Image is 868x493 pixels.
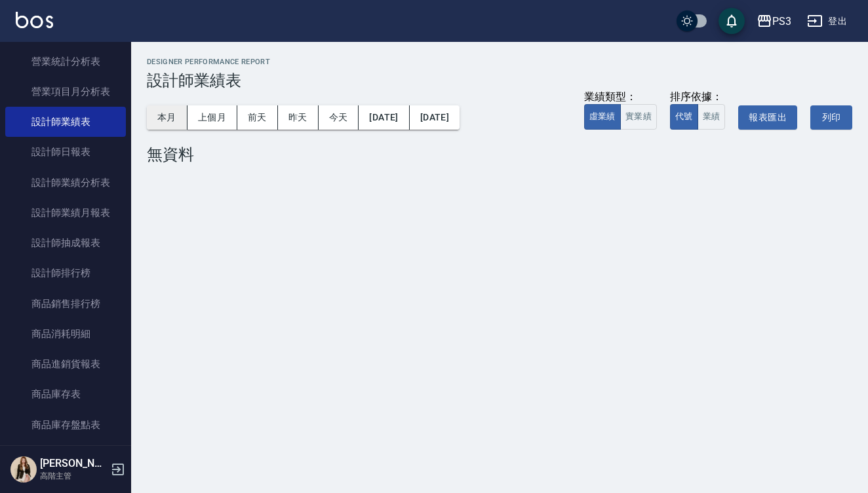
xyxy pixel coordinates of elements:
img: Person [10,456,37,483]
div: PS3 [772,13,791,29]
a: 商品庫存盤點表 [5,410,126,440]
a: 設計師業績月報表 [5,198,126,228]
button: 上個月 [187,105,237,130]
div: 業績類型： [584,90,657,104]
a: 營業統計分析表 [5,46,126,77]
a: 商品庫存表 [5,379,126,409]
div: 排序依據： [670,90,726,104]
button: 列印 [810,105,852,130]
a: 設計師抽成報表 [5,228,126,258]
button: 登出 [802,9,852,33]
button: 虛業績 [584,104,621,130]
a: 會員卡銷售報表 [5,440,126,470]
a: 設計師業績分析表 [5,168,126,198]
a: 商品進銷貨報表 [5,349,126,379]
p: 高階主管 [40,470,107,482]
a: 營業項目月分析表 [5,77,126,107]
a: 設計師業績表 [5,107,126,137]
div: 無資料 [147,145,852,164]
button: [DATE] [410,105,460,130]
a: 商品銷售排行榜 [5,289,126,319]
button: 本月 [147,105,187,130]
h3: 設計師業績表 [147,71,852,90]
img: Logo [16,12,53,28]
button: 代號 [670,104,698,130]
button: save [719,8,745,34]
a: 設計師日報表 [5,137,126,167]
button: 業績 [698,104,726,130]
button: 今天 [319,105,359,130]
button: [DATE] [359,105,409,130]
h2: Designer Performance Report [147,58,852,66]
button: 昨天 [278,105,319,130]
button: 報表匯出 [738,105,797,130]
h5: [PERSON_NAME] [40,457,107,470]
button: 前天 [237,105,278,130]
button: 實業績 [620,104,657,130]
button: PS3 [751,8,797,35]
a: 設計師排行榜 [5,258,126,288]
a: 商品消耗明細 [5,319,126,349]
